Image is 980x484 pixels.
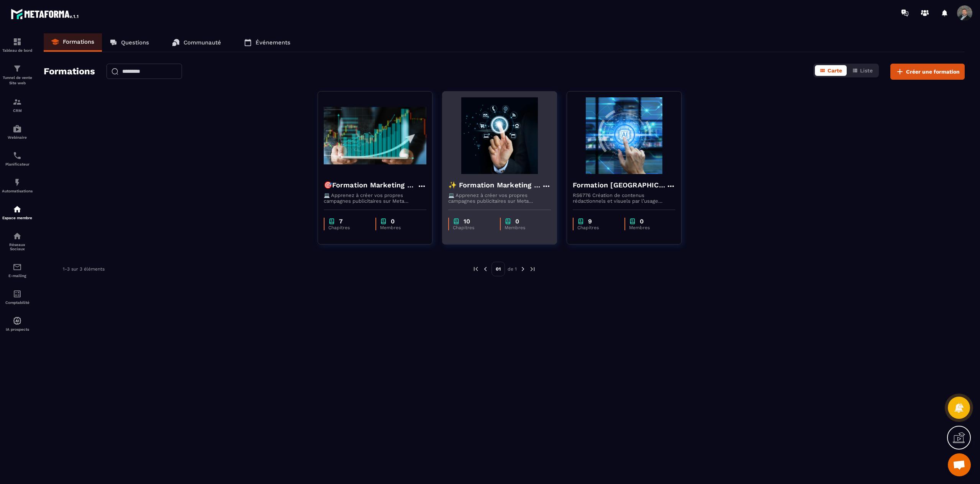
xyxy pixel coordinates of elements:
img: chapter [380,218,387,225]
a: automationsautomationsAutomatisations [2,172,33,199]
img: prev [472,266,479,272]
img: next [519,266,526,272]
h4: ✨ Formation Marketing Digital & Génération de Prospects [448,180,542,190]
p: 7 [339,218,343,225]
p: RS6776 Création de contenus rédactionnels et visuels par l’usage responsable de l’intelligence ar... [573,192,675,204]
p: Membres [505,225,543,230]
a: schedulerschedulerPlanificateur [2,145,33,172]
a: social-networksocial-networkRéseaux Sociaux [2,226,33,257]
a: Questions [102,33,157,52]
a: accountantaccountantComptabilité [2,284,33,310]
p: Webinaire [2,135,33,139]
img: formation [13,37,22,46]
p: Événements [256,39,290,46]
p: Tableau de bord [2,48,33,53]
img: chapter [453,218,460,225]
img: formation-background [324,97,426,174]
p: Questions [121,39,149,46]
img: next [529,266,536,272]
img: email [13,263,22,272]
p: Chapitres [328,225,368,230]
button: Liste [847,65,877,76]
p: Membres [380,225,419,230]
a: Événements [236,33,298,52]
p: Réseaux Sociaux [2,243,33,251]
p: Tunnel de vente Site web [2,75,33,86]
img: automations [13,178,22,187]
p: IA prospects [2,327,33,331]
img: automations [13,316,22,325]
p: 0 [640,218,644,225]
img: formation-background [448,97,551,174]
span: Carte [828,67,842,74]
p: 💻 Apprenez à créer vos propres campagnes publicitaires sur Meta (Facebook & Instagram) Vous aider... [448,192,551,204]
a: automationsautomationsWebinaire [2,118,33,145]
h4: Formation [GEOGRAPHIC_DATA] [573,180,666,190]
p: Automatisations [2,189,33,193]
img: chapter [328,218,335,225]
a: formation-background🎯Formation Marketing Digital & Génération de Prospects pour le Fitness💻 Appre... [318,91,442,254]
p: Membres [629,225,668,230]
p: Planificateur [2,162,33,166]
p: Espace membre [2,216,33,220]
a: emailemailE-mailing [2,257,33,284]
img: automations [13,205,22,214]
img: scheduler [13,151,22,160]
img: logo [11,7,80,21]
img: social-network [13,231,22,241]
p: 0 [391,218,395,225]
img: prev [482,266,489,272]
span: Créer une formation [906,68,960,75]
a: Formations [44,33,102,52]
a: formationformationCRM [2,92,33,118]
p: Communauté [184,39,221,46]
img: chapter [629,218,636,225]
span: Liste [860,67,873,74]
a: formationformationTableau de bord [2,31,33,58]
img: chapter [577,218,584,225]
p: Chapitres [453,225,492,230]
button: Créer une formation [890,64,965,80]
a: formationformationTunnel de vente Site web [2,58,33,92]
p: 1-3 sur 3 éléments [63,266,105,272]
p: Comptabilité [2,300,33,305]
p: de 1 [508,266,517,272]
p: 0 [515,218,519,225]
h2: Formations [44,64,95,80]
p: Formations [63,38,94,45]
p: 01 [492,262,505,276]
p: 💻 Apprenez à créer vos propres campagnes publicitaires sur Meta (Facebook & Instagram) 🎯 Objectif... [324,192,426,204]
img: automations [13,124,22,133]
p: 9 [588,218,592,225]
img: chapter [505,218,511,225]
a: automationsautomationsEspace membre [2,199,33,226]
div: Ouvrir le chat [948,453,971,476]
a: formation-background✨ Formation Marketing Digital & Génération de Prospects💻 Apprenez à créer vos... [442,91,567,254]
h4: 🎯Formation Marketing Digital & Génération de Prospects pour le Fitness [324,180,417,190]
p: Chapitres [577,225,617,230]
img: formation [13,97,22,107]
a: formation-backgroundFormation [GEOGRAPHIC_DATA]RS6776 Création de contenus rédactionnels et visue... [567,91,691,254]
img: accountant [13,289,22,299]
img: formation [13,64,22,73]
img: formation-background [573,97,675,174]
p: CRM [2,108,33,113]
p: 10 [464,218,470,225]
button: Carte [815,65,847,76]
a: Communauté [164,33,229,52]
p: E-mailing [2,274,33,278]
